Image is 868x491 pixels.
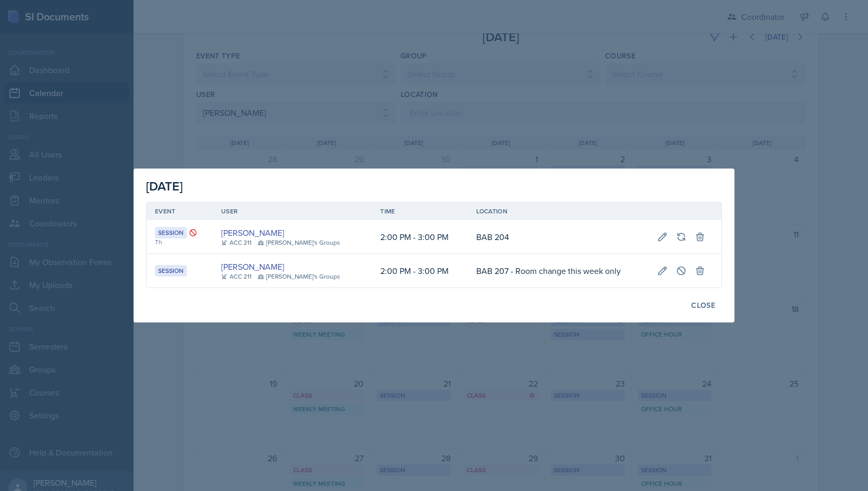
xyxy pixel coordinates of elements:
[468,254,649,288] td: BAB 207 - Room change this week only
[221,260,284,273] a: [PERSON_NAME]
[468,202,649,220] th: Location
[213,202,372,220] th: User
[221,226,284,239] a: [PERSON_NAME]
[147,202,213,220] th: Event
[691,301,715,309] div: Close
[155,237,204,247] div: Th
[258,238,340,247] div: [PERSON_NAME]'s Groups
[372,220,467,254] td: 2:00 PM - 3:00 PM
[258,272,340,281] div: [PERSON_NAME]'s Groups
[221,272,251,281] div: ACC 211
[372,254,467,288] td: 2:00 PM - 3:00 PM
[146,177,722,196] div: [DATE]
[684,296,722,314] button: Close
[372,202,467,220] th: Time
[155,227,187,238] div: Session
[221,238,251,247] div: ACC 211
[155,265,187,277] div: Session
[468,220,649,254] td: BAB 204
